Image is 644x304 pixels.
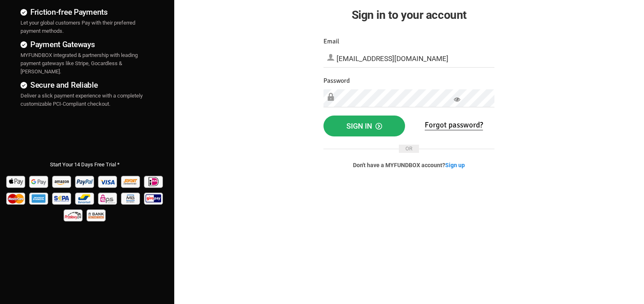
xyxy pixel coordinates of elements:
[143,173,165,190] img: Ideal Pay
[28,173,50,190] img: Google Pay
[20,20,135,34] span: Let your global customers Pay with their preferred payment methods.
[323,116,405,137] button: Sign in
[63,206,84,223] img: p24 Pay
[323,76,350,86] label: Password
[86,206,107,223] img: banktransfer
[20,39,150,50] h4: Payment Gateways
[323,161,494,169] p: Don't have a MYFUNDBOX account?
[20,79,150,91] h4: Secure and Reliable
[346,122,382,130] span: Sign in
[120,173,142,190] img: Sofort Pay
[97,173,119,190] img: Visa
[51,190,73,206] img: sepa Pay
[20,93,143,107] span: Deliver a slick payment experience with a completely customizable PCI-Compliant checkout.
[51,173,73,190] img: Amazon
[74,190,96,206] img: Bancontact Pay
[445,162,465,168] a: Sign up
[97,190,119,206] img: EPS Pay
[323,36,339,47] label: Email
[28,190,50,206] img: american_express Pay
[399,145,419,153] span: OR
[323,50,494,68] input: Email
[120,190,142,206] img: mb Pay
[20,52,138,75] span: MYFUNDBOX integrated & partnership with leading payment gateways like Stripe, Gocardless & [PERSO...
[323,6,494,24] h2: Sign in to your account
[74,173,96,190] img: Paypal
[5,190,27,206] img: Mastercard Pay
[5,173,27,190] img: Apple Pay
[143,190,165,206] img: giropay
[425,120,483,130] a: Forgot password?
[20,6,150,18] h4: Friction-free Payments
